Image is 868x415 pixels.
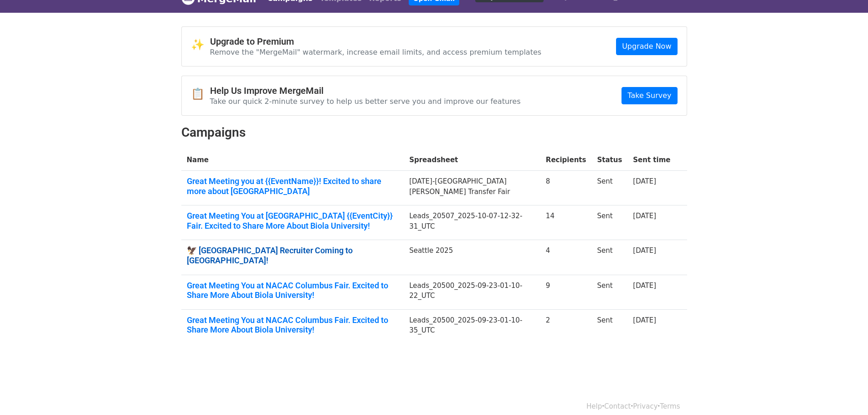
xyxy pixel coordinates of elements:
[191,38,210,51] span: ✨
[187,315,399,335] a: Great Meeting You at NACAC Columbus Fair. Excited to Share More About Biola University!
[633,316,656,324] a: [DATE]
[210,47,542,57] p: Remove the "MergeMail" watermark, increase email limits, and access premium templates
[181,125,687,140] h2: Campaigns
[591,205,627,240] td: Sent
[540,275,592,309] td: 9
[660,402,680,410] a: Terms
[627,149,676,171] th: Sent time
[591,275,627,309] td: Sent
[404,149,540,171] th: Spreadsheet
[187,176,399,196] a: Great Meeting you at {{EventName}}! Excited to share more about [GEOGRAPHIC_DATA]
[621,87,677,104] a: Take Survey
[210,97,521,106] p: Take our quick 2-minute survey to help us better serve you and improve our features
[540,240,592,275] td: 4
[540,171,592,205] td: 8
[591,240,627,275] td: Sent
[210,36,542,47] h4: Upgrade to Premium
[591,149,627,171] th: Status
[540,205,592,240] td: 14
[404,275,540,309] td: Leads_20500_2025-09-23-01-10-22_UTC
[540,149,592,171] th: Recipients
[633,177,656,185] a: [DATE]
[591,309,627,344] td: Sent
[604,402,631,410] a: Contact
[187,246,399,265] a: 🦅 [GEOGRAPHIC_DATA] Recruiter Coming to [GEOGRAPHIC_DATA]!
[404,240,540,275] td: Seattle 2025
[191,87,210,101] span: 📋
[586,402,602,410] a: Help
[404,205,540,240] td: Leads_20507_2025-10-07-12-32-31_UTC
[616,38,677,55] a: Upgrade Now
[181,149,404,171] th: Name
[633,282,656,290] a: [DATE]
[404,171,540,205] td: [DATE]-[GEOGRAPHIC_DATA][PERSON_NAME] Transfer Fair
[404,309,540,344] td: Leads_20500_2025-09-23-01-10-35_UTC
[822,371,868,415] iframe: Chat Widget
[540,309,592,344] td: 2
[187,281,399,300] a: Great Meeting You at NACAC Columbus Fair. Excited to Share More About Biola University!
[633,212,656,220] a: [DATE]
[591,171,627,205] td: Sent
[187,211,399,231] a: Great Meeting You at [GEOGRAPHIC_DATA] {{EventCity}} Fair. Excited to Share More About Biola Univ...
[210,85,521,96] h4: Help Us Improve MergeMail
[633,246,656,255] a: [DATE]
[633,402,657,410] a: Privacy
